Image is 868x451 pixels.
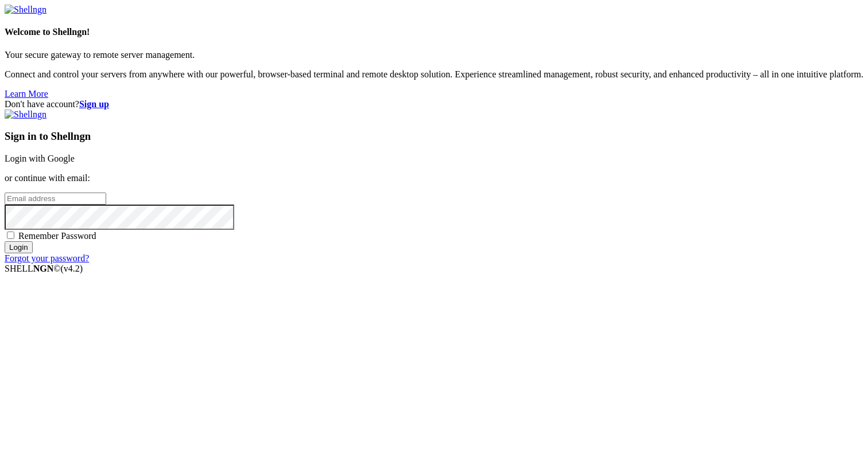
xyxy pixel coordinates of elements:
[5,69,863,80] p: Connect and control your servers from anywhere with our powerful, browser-based terminal and remo...
[5,99,863,109] div: Don't have account?
[5,154,75,163] a: Login with Google
[5,130,863,143] h3: Sign in to Shellngn
[79,99,109,109] a: Sign up
[33,264,54,273] b: NGN
[7,232,14,239] input: Remember Password
[5,109,46,120] img: Shellngn
[5,264,83,273] span: SHELL ©
[5,50,863,60] p: Your secure gateway to remote server management.
[5,27,863,37] h4: Welcome to Shellngn!
[61,264,83,273] span: 4.2.0
[5,5,46,15] img: Shellngn
[5,89,48,99] a: Learn More
[5,173,863,183] p: or continue with email:
[5,193,106,205] input: Email address
[18,231,96,241] span: Remember Password
[5,253,89,263] a: Forgot your password?
[5,241,33,253] input: Login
